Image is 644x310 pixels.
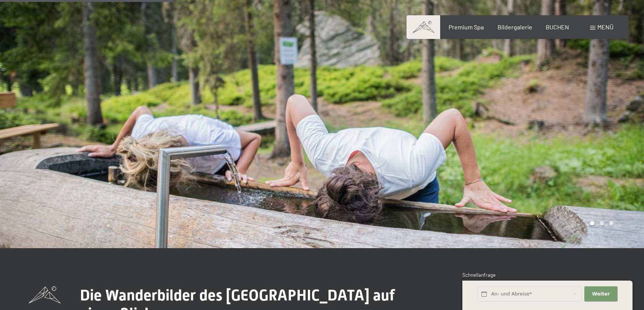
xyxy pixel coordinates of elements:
a: Premium Spa [449,23,484,31]
span: Menü [597,23,613,31]
span: Weiter [592,291,610,297]
div: Carousel Page 2 [600,221,604,225]
button: Weiter [584,286,617,302]
div: Carousel Pagination [587,221,613,225]
a: BUCHEN [546,23,569,31]
div: Carousel Page 3 [609,221,613,225]
div: Carousel Page 1 (Current Slide) [590,221,594,225]
span: Schnellanfrage [462,272,496,278]
a: Bildergalerie [498,23,532,31]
